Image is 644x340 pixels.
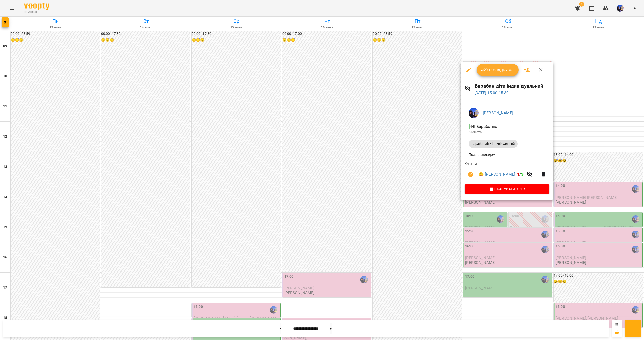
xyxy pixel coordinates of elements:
[465,184,549,194] button: Скасувати Урок
[517,172,519,177] span: 1
[521,172,524,177] span: 3
[475,90,509,95] a: [DATE] 15:00-15:30
[483,110,513,115] a: [PERSON_NAME]
[465,168,477,180] button: Візит ще не сплачено. Додати оплату?
[465,150,549,159] li: Поза розкладом
[469,186,545,192] span: Скасувати Урок
[479,171,515,177] a: 😀 [PERSON_NAME]
[475,82,550,90] h6: Барабан діти індивідуальний
[469,124,498,129] span: - [4] Барабанна
[481,67,515,73] span: Урок відбувся
[517,172,523,177] b: /
[469,130,545,135] p: Кімната
[477,64,519,76] button: Урок відбувся
[465,161,549,184] ul: Клієнти
[469,108,479,118] img: 697e48797de441964643b5c5372ef29d.jpg
[469,142,518,146] span: Барабан діти індивідуальний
